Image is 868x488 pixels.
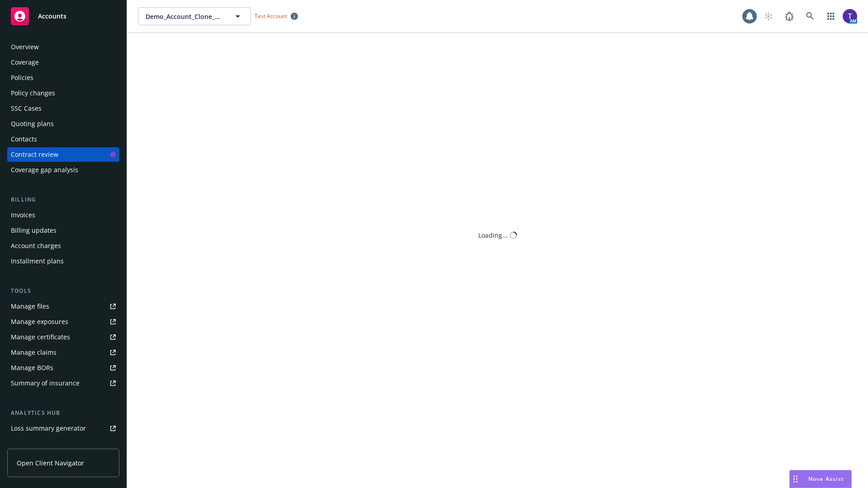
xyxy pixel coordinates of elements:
span: Demo_Account_Clone_QA_CR_Tests_Demo [146,12,224,21]
div: Installment plans [11,254,64,268]
div: Coverage gap analysis [11,163,78,177]
div: Overview [11,40,39,54]
div: Invoices [11,208,35,222]
a: Accounts [7,4,119,29]
div: Quoting plans [11,117,54,131]
a: Billing updates [7,223,119,238]
span: Test Account [251,11,302,21]
div: Coverage [11,55,39,70]
div: Tools [7,286,119,296]
img: photo [843,9,857,23]
a: Policies [7,70,119,85]
a: Manage BORs [7,361,119,375]
a: Search [801,7,819,25]
a: Summary of insurance [7,376,119,390]
div: Manage claims [11,345,57,360]
a: Installment plans [7,254,119,268]
div: Loss summary generator [11,421,86,436]
a: Contract review [7,147,119,162]
a: Switch app [822,7,840,25]
button: Nova Assist [789,470,852,488]
div: Account charges [11,239,61,253]
span: Nova Assist [808,475,844,483]
div: Contract review [11,147,58,162]
div: Loading... [478,230,508,240]
div: Billing [7,195,119,204]
a: Loss summary generator [7,421,119,436]
div: Drag to move [790,470,801,488]
span: Accounts [38,13,66,20]
span: Test Account [255,12,287,20]
a: Manage exposures [7,314,119,329]
a: Report a Bug [780,7,798,25]
div: Policies [11,70,33,85]
div: Manage files [11,299,49,314]
div: Billing updates [11,223,57,238]
a: Coverage [7,55,119,70]
div: Manage exposures [11,314,68,329]
a: Policy changes [7,86,119,100]
div: Contacts [11,132,37,146]
a: Manage files [7,299,119,314]
a: Account charges [7,239,119,253]
a: Overview [7,40,119,54]
div: Analytics hub [7,408,119,418]
button: Demo_Account_Clone_QA_CR_Tests_Demo [138,7,251,25]
div: Manage certificates [11,330,70,344]
a: Contacts [7,132,119,146]
span: Open Client Navigator [17,458,84,468]
a: SSC Cases [7,101,119,116]
div: SSC Cases [11,101,42,116]
a: Invoices [7,208,119,222]
a: Manage certificates [7,330,119,344]
a: Start snowing [759,7,778,25]
div: Summary of insurance [11,376,80,390]
div: Policy changes [11,86,55,100]
a: Coverage gap analysis [7,163,119,177]
a: Quoting plans [7,117,119,131]
a: Manage claims [7,345,119,360]
div: Manage BORs [11,361,53,375]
